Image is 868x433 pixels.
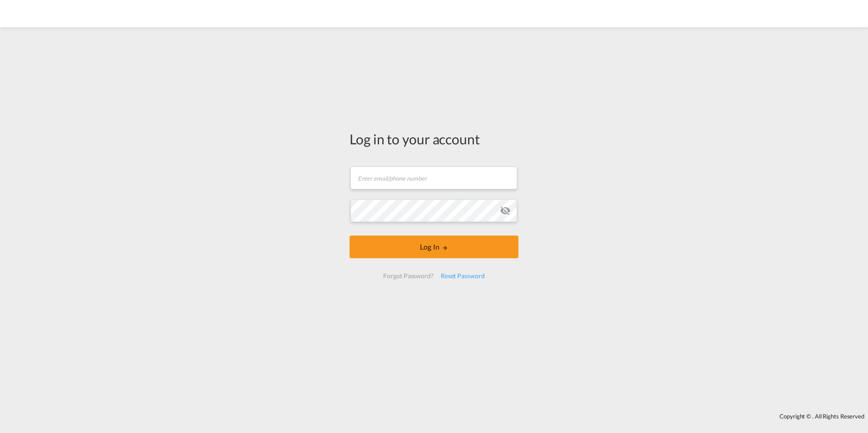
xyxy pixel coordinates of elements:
input: Enter email/phone number [350,167,517,189]
div: Reset Password [437,268,488,284]
div: Forgot Password? [380,268,437,284]
div: Log in to your account [350,129,518,148]
button: LOGIN [350,236,518,258]
md-icon: icon-eye-off [500,205,511,216]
